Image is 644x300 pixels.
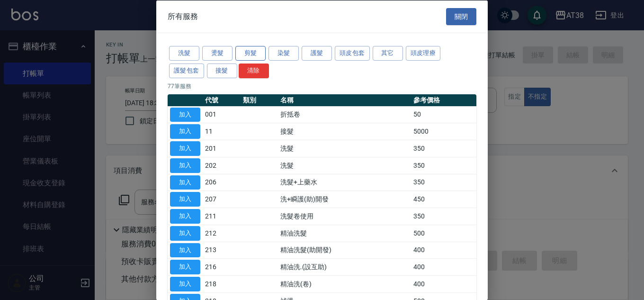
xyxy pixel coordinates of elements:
[278,258,411,275] td: 精油洗.(設互助)
[278,225,411,242] td: 精油洗髮
[203,258,241,275] td: 216
[411,123,476,140] td: 5000
[411,208,476,225] td: 350
[169,63,204,78] button: 護髮包套
[278,94,411,106] th: 名稱
[278,106,411,123] td: 折抵卷
[203,225,241,242] td: 212
[268,46,299,61] button: 染髮
[411,174,476,191] td: 350
[335,46,370,61] button: 頭皮包套
[411,225,476,242] td: 500
[411,258,476,275] td: 400
[202,46,233,61] button: 燙髮
[203,157,241,174] td: 202
[203,275,241,292] td: 218
[203,140,241,157] td: 201
[170,124,200,139] button: 加入
[170,226,200,240] button: 加入
[170,243,200,257] button: 加入
[446,8,476,25] button: 關閉
[278,208,411,225] td: 洗髮卷使用
[170,141,200,156] button: 加入
[170,192,200,207] button: 加入
[278,123,411,140] td: 接髮
[278,275,411,292] td: 精油洗(卷)
[170,277,200,291] button: 加入
[373,46,403,61] button: 其它
[170,260,200,274] button: 加入
[168,82,476,90] p: 77 筆服務
[278,174,411,191] td: 洗髮+上藥水
[169,46,199,61] button: 洗髮
[203,208,241,225] td: 211
[239,63,269,78] button: 清除
[203,123,241,140] td: 11
[278,242,411,259] td: 精油洗髮(助開發)
[411,140,476,157] td: 350
[203,106,241,123] td: 001
[170,209,200,224] button: 加入
[411,275,476,292] td: 400
[411,94,476,106] th: 參考價格
[278,157,411,174] td: 洗髮
[411,191,476,208] td: 450
[235,46,266,61] button: 剪髮
[278,140,411,157] td: 洗髮
[406,46,441,61] button: 頭皮理療
[170,158,200,173] button: 加入
[203,191,241,208] td: 207
[203,94,241,106] th: 代號
[203,174,241,191] td: 206
[203,242,241,259] td: 213
[411,157,476,174] td: 350
[170,175,200,190] button: 加入
[170,107,200,122] button: 加入
[168,11,198,21] span: 所有服務
[278,191,411,208] td: 洗+瞬護(助)開發
[241,94,278,106] th: 類別
[207,63,237,78] button: 接髮
[411,106,476,123] td: 50
[302,46,332,61] button: 護髮
[411,242,476,259] td: 400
